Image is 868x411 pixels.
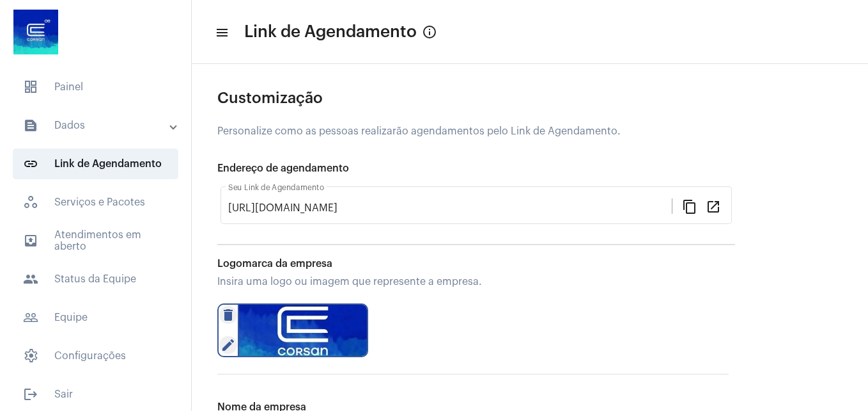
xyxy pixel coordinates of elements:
mat-icon: sidenav icon [23,233,38,248]
div: Personalize como as pessoas realizarão agendamentos pelo Link de Agendamento. [217,125,735,137]
span: sidenav icon [23,195,38,210]
span: Equipe [13,302,178,333]
span: sidenav icon [23,79,38,95]
mat-icon: open_in_new [706,198,721,214]
span: Configurações [13,341,178,371]
img: d4669ae0-8c07-2337-4f67-34b0df7f5ae4.jpeg [238,303,368,357]
input: Link [228,202,672,214]
button: Info [417,19,442,45]
mat-icon: content_copy [682,198,697,214]
span: sidenav icon [23,348,38,364]
span: Sair [13,379,178,410]
mat-icon: delete [219,306,237,324]
div: Logomarca da empresa [217,258,729,270]
span: Serviços e Pacotes [13,187,178,218]
mat-icon: edit [219,336,237,354]
mat-icon: sidenav icon [215,25,228,40]
span: Link de Agendamento [13,149,178,179]
mat-icon: Info [422,24,437,40]
img: d4669ae0-8c07-2337-4f67-34b0df7f5ae4.jpeg [10,6,61,58]
span: Painel [13,72,178,102]
mat-icon: sidenav icon [23,271,38,287]
mat-panel-title: Dados [23,118,171,133]
mat-icon: sidenav icon [23,118,38,133]
mat-icon: sidenav icon [23,156,38,172]
div: Customização [217,90,735,106]
div: Endereço de agendamento [217,163,735,174]
span: Link de Agendamento [244,22,417,42]
mat-expansion-panel-header: sidenav iconDados [8,110,191,141]
div: Insira uma logo ou imagem que represente a empresa. [217,276,729,287]
mat-icon: sidenav icon [23,387,38,402]
mat-icon: sidenav icon [23,310,38,325]
span: Atendimentos em aberto [13,225,178,256]
span: Status da Equipe [13,264,178,294]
